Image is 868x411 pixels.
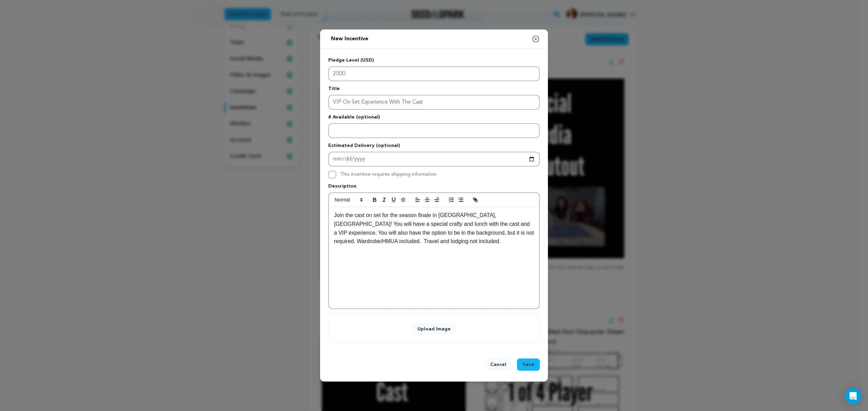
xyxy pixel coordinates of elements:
button: Save [517,359,540,371]
p: Estimated Delivery (optional) [328,142,540,152]
p: Description [328,183,540,192]
button: Cancel [485,359,512,371]
label: This incentive requires shipping information [340,172,437,177]
p: # Available (optional) [328,114,540,123]
p: Join the cast on set for the season finale in [GEOGRAPHIC_DATA], [GEOGRAPHIC_DATA]! You will have... [334,211,534,245]
h2: New Incentive [328,32,371,46]
span: Save [522,361,534,368]
input: Enter level [328,66,540,81]
p: Title [328,85,540,95]
input: Enter Estimated Delivery [328,152,540,167]
button: Upload Image [412,323,456,335]
div: Open Intercom Messenger [845,388,861,404]
input: Enter title [328,95,540,110]
input: Enter number available [328,123,540,138]
p: Pledge Level (USD) [328,57,540,66]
